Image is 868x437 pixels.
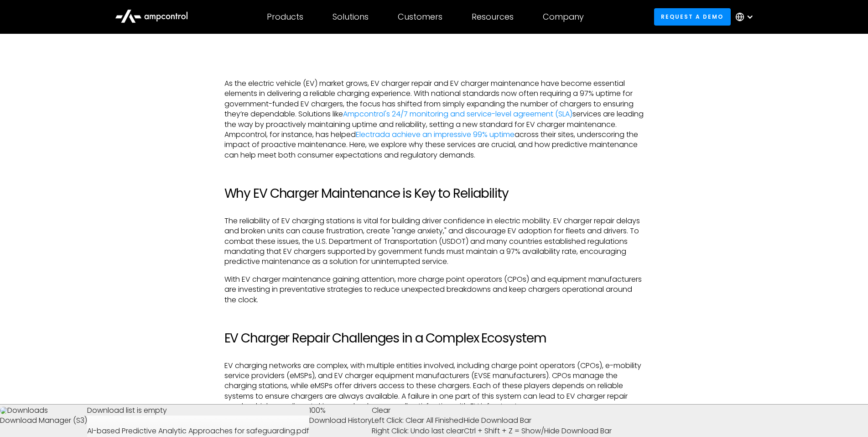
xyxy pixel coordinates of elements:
[472,12,514,22] div: Resources
[356,129,515,140] a: Electrada achieve an impressive 99% uptime
[543,12,584,22] div: Company
[224,274,644,305] p: With EV charger maintenance gaining attention, more charge point operators (CPOs) and equipment m...
[372,405,464,436] div: Clear
[372,416,464,426] div: Left Click: Clear All Finished
[464,416,612,426] div: Hide Download Bar
[224,361,644,412] p: EV charging networks are complex, with multiple entities involved, including charge point operato...
[398,12,442,22] div: Customers
[464,426,612,436] div: Ctrl + Shift + Z = Show/Hide Download Bar
[343,109,572,119] a: Ampcontrol's 24/7 monitoring and service-level agreement (SLA)
[224,331,644,346] h2: EV Charger Repair Challenges in a Complex Ecosystem
[333,12,369,22] div: Solutions
[654,8,731,25] a: Request a demo
[267,12,303,22] div: Products
[224,216,644,267] p: The reliability of EV charging stations is vital for building driver confidence in electric mobil...
[224,186,644,201] h2: Why EV Charger Maintenance is Key to Reliability
[87,405,309,416] div: Download list is empty
[87,426,309,436] div: AI-based Predictive Analytic Approaches for safeguarding.pdf
[87,421,88,421] img: wAAACH5BAEAAAAALAAAAAABAAEAAAICRAEAOw==
[224,79,644,160] p: As the electric vehicle (EV) market grows, EV charger repair and EV charger maintenance have beco...
[309,416,372,426] div: Download History
[309,405,372,416] div: 100%
[7,405,48,416] span: Downloads
[372,426,464,436] div: Right Click: Undo last clear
